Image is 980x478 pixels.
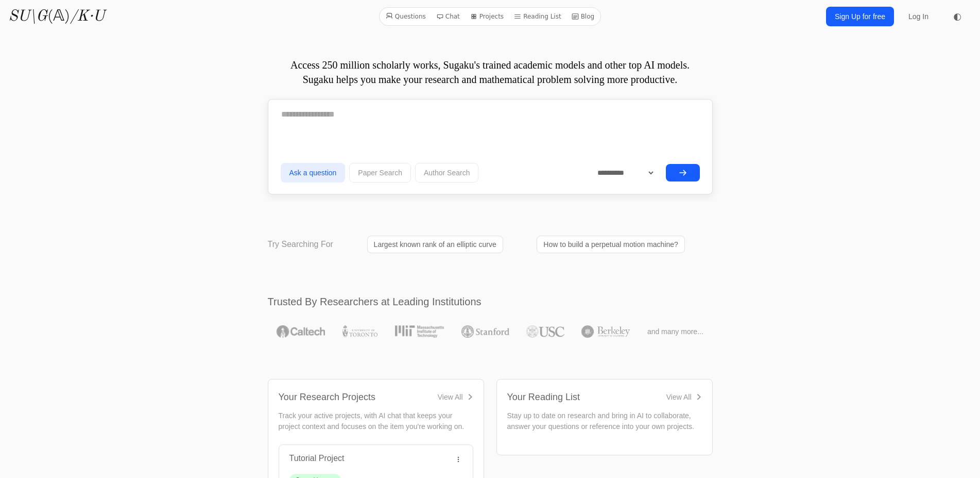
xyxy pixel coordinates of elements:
[395,325,444,338] img: MIT
[279,390,375,404] div: Your Research Projects
[537,236,685,253] a: How to build a perpetual motion machine?
[8,9,47,24] i: SU\G
[510,10,565,23] a: Reading List
[281,163,346,183] button: Ask a question
[382,10,430,23] a: Questions
[432,10,464,23] a: Chat
[268,58,713,87] p: Access 250 million scholarly works, Sugaku's trained academic models and other top AI models. Sug...
[438,392,463,402] div: View All
[349,163,411,183] button: Paper Search
[70,9,105,24] i: /K·U
[507,390,580,404] div: Your Reading List
[507,410,702,432] p: Stay up to date on research and bring in AI to collaborate, answer your questions or reference in...
[647,326,703,337] span: and many more...
[342,325,377,338] img: University of Toronto
[279,410,473,432] p: Track your active projects, with AI chat that keeps your project context and focuses on the item ...
[902,7,935,26] a: Log In
[289,454,345,463] a: Tutorial Project
[666,392,692,402] div: View All
[277,325,325,338] img: Caltech
[268,294,713,309] h2: Trusted By Researchers at Leading Institutions
[947,6,968,27] button: ◐
[415,163,479,183] button: Author Search
[568,10,599,23] a: Blog
[826,7,894,26] a: Sign Up for free
[461,325,509,338] img: Stanford
[581,325,630,338] img: UC Berkeley
[268,238,333,251] p: Try Searching For
[8,7,105,26] a: SU\G(𝔸)/K·U
[666,392,702,402] a: View All
[526,325,564,338] img: USC
[466,10,508,23] a: Projects
[438,392,473,402] a: View All
[953,12,961,21] span: ◐
[367,236,503,253] a: Largest known rank of an elliptic curve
